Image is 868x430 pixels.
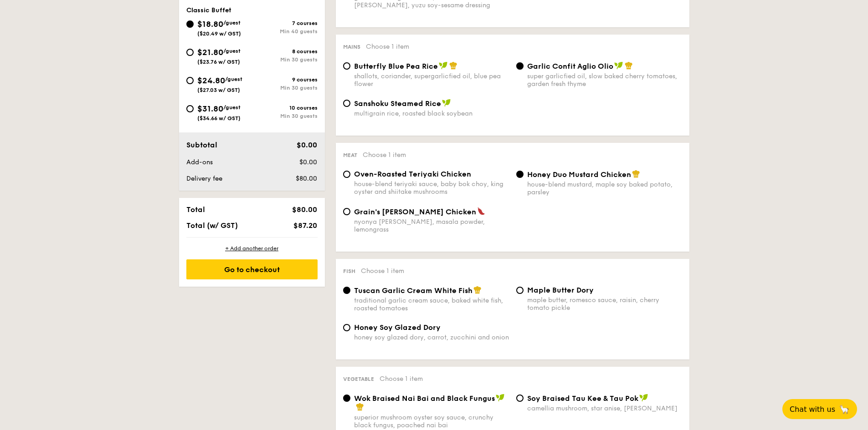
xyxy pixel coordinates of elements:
div: maple butter, romesco sauce, raisin, cherry tomato pickle [527,296,682,312]
span: /guest [223,48,241,54]
span: Add-ons [186,158,213,166]
img: icon-chef-hat.a58ddaea.svg [449,61,457,70]
span: ($34.66 w/ GST) [197,115,241,121]
span: Subtotal [186,141,217,149]
span: Oven-Roasted Teriyaki Chicken [354,170,471,178]
span: Chat with us [790,405,835,414]
div: house-blend teriyaki sauce, baby bok choy, king oyster and shiitake mushrooms [354,180,509,196]
input: Grain's [PERSON_NAME] Chickennyonya [PERSON_NAME], masala powder, lemongrass [343,208,350,215]
div: Min 30 guests [252,85,318,91]
img: icon-chef-hat.a58ddaea.svg [356,403,364,411]
input: Honey Soy Glazed Doryhoney soy glazed dory, carrot, zucchini and onion [343,324,350,331]
div: super garlicfied oil, slow baked cherry tomatoes, garden fresh thyme [527,72,682,88]
span: $80.00 [296,175,317,182]
div: honey soy glazed dory, carrot, zucchini and onion [354,334,509,341]
span: Choose 1 item [361,267,404,275]
img: icon-vegan.f8ff3823.svg [439,61,448,70]
span: $31.80 [197,104,223,114]
span: Delivery fee [186,175,222,182]
input: Butterfly Blue Pea Riceshallots, coriander, supergarlicfied oil, blue pea flower [343,62,350,70]
span: Honey Duo Mustard Chicken [527,170,631,179]
input: $21.80/guest($23.76 w/ GST)8 coursesMin 30 guests [186,49,194,56]
input: Garlic Confit Aglio Oliosuper garlicfied oil, slow baked cherry tomatoes, garden fresh thyme [516,62,524,70]
span: Fish [343,268,355,274]
span: ($27.03 w/ GST) [197,87,240,93]
input: Honey Duo Mustard Chickenhouse-blend mustard, maple soy baked potato, parsley [516,171,524,178]
input: Maple Butter Dorymaple butter, romesco sauce, raisin, cherry tomato pickle [516,287,524,294]
span: /guest [225,76,242,82]
div: camellia mushroom, star anise, [PERSON_NAME] [527,405,682,412]
div: superior mushroom oyster soy sauce, crunchy black fungus, poached nai bai [354,414,509,429]
img: icon-chef-hat.a58ddaea.svg [625,61,633,70]
span: Wok Braised Nai Bai and Black Fungus [354,394,495,403]
span: Tuscan Garlic Cream White Fish [354,286,473,295]
div: nyonya [PERSON_NAME], masala powder, lemongrass [354,218,509,233]
span: Sanshoku Steamed Rice [354,99,441,108]
input: Wok Braised Nai Bai and Black Fungussuperior mushroom oyster soy sauce, crunchy black fungus, poa... [343,395,350,402]
div: Go to checkout [186,259,318,279]
span: Choose 1 item [363,151,406,159]
img: icon-chef-hat.a58ddaea.svg [632,170,640,178]
span: Butterfly Blue Pea Rice [354,62,438,71]
div: Min 30 guests [252,56,318,63]
input: Sanshoku Steamed Ricemultigrain rice, roasted black soybean [343,100,350,107]
span: Garlic Confit Aglio Olio [527,62,613,71]
div: traditional garlic cream sauce, baked white fish, roasted tomatoes [354,297,509,312]
span: Total (w/ GST) [186,221,238,230]
div: 8 courses [252,48,318,55]
span: $0.00 [299,158,317,166]
div: Min 40 guests [252,28,318,35]
span: Choose 1 item [366,43,409,51]
input: Tuscan Garlic Cream White Fishtraditional garlic cream sauce, baked white fish, roasted tomatoes [343,287,350,294]
span: $21.80 [197,47,223,57]
div: + Add another order [186,245,318,252]
input: Oven-Roasted Teriyaki Chickenhouse-blend teriyaki sauce, baby bok choy, king oyster and shiitake ... [343,171,350,178]
span: $80.00 [292,205,317,214]
img: icon-vegan.f8ff3823.svg [614,61,623,70]
div: 9 courses [252,76,318,83]
span: ($20.49 w/ GST) [197,30,241,37]
span: Honey Soy Glazed Dory [354,323,441,332]
img: icon-vegan.f8ff3823.svg [442,99,451,107]
span: Classic Buffet [186,6,231,14]
span: Total [186,205,205,214]
img: icon-vegan.f8ff3823.svg [496,394,505,402]
span: $0.00 [297,141,317,149]
span: ⁠Soy Braised Tau Kee & Tau Pok [527,394,638,403]
img: icon-chef-hat.a58ddaea.svg [473,286,482,294]
img: icon-vegan.f8ff3823.svg [639,394,648,402]
span: $18.80 [197,19,223,29]
div: 7 courses [252,20,318,26]
span: Mains [343,44,360,50]
div: Min 30 guests [252,113,318,119]
span: Meat [343,152,357,158]
img: icon-spicy.37a8142b.svg [477,207,485,215]
span: Vegetable [343,376,374,382]
div: shallots, coriander, supergarlicfied oil, blue pea flower [354,72,509,88]
span: Choose 1 item [380,375,423,383]
span: Maple Butter Dory [527,286,594,294]
input: $24.80/guest($27.03 w/ GST)9 coursesMin 30 guests [186,77,194,84]
div: multigrain rice, roasted black soybean [354,110,509,117]
span: /guest [223,20,241,26]
input: $18.80/guest($20.49 w/ GST)7 coursesMin 40 guests [186,20,194,28]
span: ($23.76 w/ GST) [197,59,240,65]
input: ⁠Soy Braised Tau Kee & Tau Pokcamellia mushroom, star anise, [PERSON_NAME] [516,395,524,402]
span: $87.20 [293,221,317,230]
span: 🦙 [839,404,850,415]
input: $31.80/guest($34.66 w/ GST)10 coursesMin 30 guests [186,105,194,112]
span: $24.80 [197,76,225,86]
div: 10 courses [252,105,318,111]
button: Chat with us🦙 [782,399,857,419]
div: house-blend mustard, maple soy baked potato, parsley [527,181,682,196]
span: /guest [223,104,241,111]
span: Grain's [PERSON_NAME] Chicken [354,207,476,216]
